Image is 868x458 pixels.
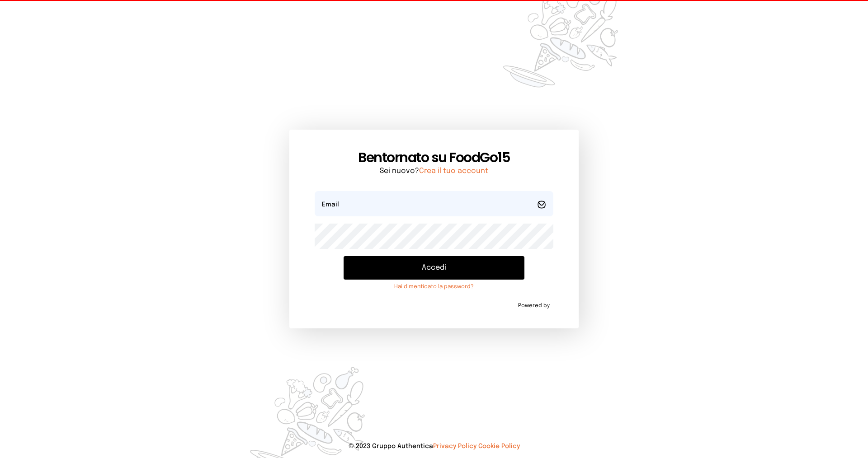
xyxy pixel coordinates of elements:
a: Cookie Policy [478,443,520,449]
button: Accedi [344,256,524,280]
p: © 2023 Gruppo Authentica [14,442,854,451]
p: Sei nuovo? [315,166,553,177]
span: Powered by [518,302,550,309]
a: Privacy Policy [433,443,476,449]
a: Crea il tuo account [419,167,488,175]
a: Hai dimenticato la password? [344,283,524,290]
h1: Bentornato su FoodGo15 [315,150,553,166]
